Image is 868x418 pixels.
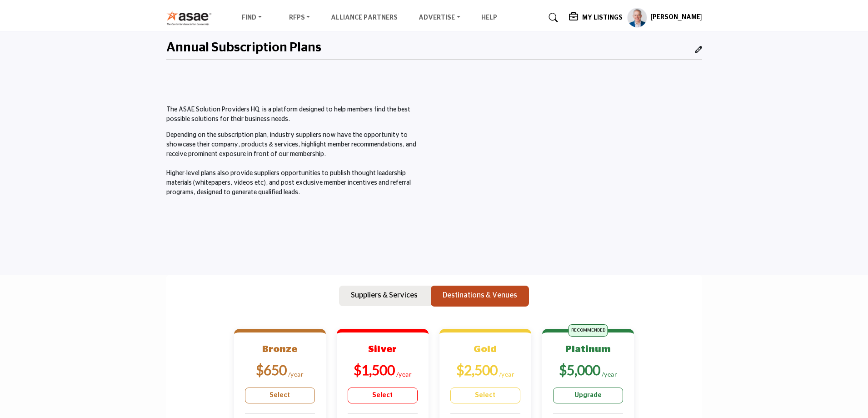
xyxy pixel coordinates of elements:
a: RFPs [283,11,317,24]
button: Show hide supplier dropdown [627,8,647,28]
h5: [PERSON_NAME] [651,13,702,22]
a: Select [348,388,418,403]
b: $1,500 [354,362,395,378]
h5: My Listings [582,14,623,22]
b: Platinum [565,344,611,354]
a: Search [540,10,564,25]
button: Destinations & Venues [431,286,529,307]
b: Silver [368,344,397,354]
p: Suppliers & Services [351,290,418,301]
a: Select [245,388,315,403]
a: Upgrade [553,388,623,403]
a: Select [450,388,520,403]
div: My Listings [569,12,623,23]
button: Suppliers & Services [339,286,429,307]
a: Help [481,15,497,21]
span: RECOMMENDED [569,324,608,337]
sub: /year [396,370,412,378]
b: Gold [474,344,497,354]
p: Depending on the subscription plan, industry suppliers now have the opportunity to showcase their... [166,131,429,197]
sub: /year [288,370,304,378]
sub: /year [602,370,618,378]
p: Destinations & Venues [443,290,517,301]
b: $650 [256,362,287,378]
p: The ASAE Solution Providers HQ is a platform designed to help members find the best possible solu... [166,105,429,124]
img: Site Logo [166,10,217,25]
b: $2,500 [456,362,498,378]
a: Find [235,11,268,24]
b: $5,000 [559,362,600,378]
sub: /year [499,370,515,378]
iframe: Master the ASAE Marketplace and Start by Claiming Your Listing [439,105,702,253]
a: Alliance Partners [331,15,398,21]
a: Advertise [412,11,467,24]
h2: Annual Subscription Plans [166,40,321,56]
b: Bronze [262,344,297,354]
